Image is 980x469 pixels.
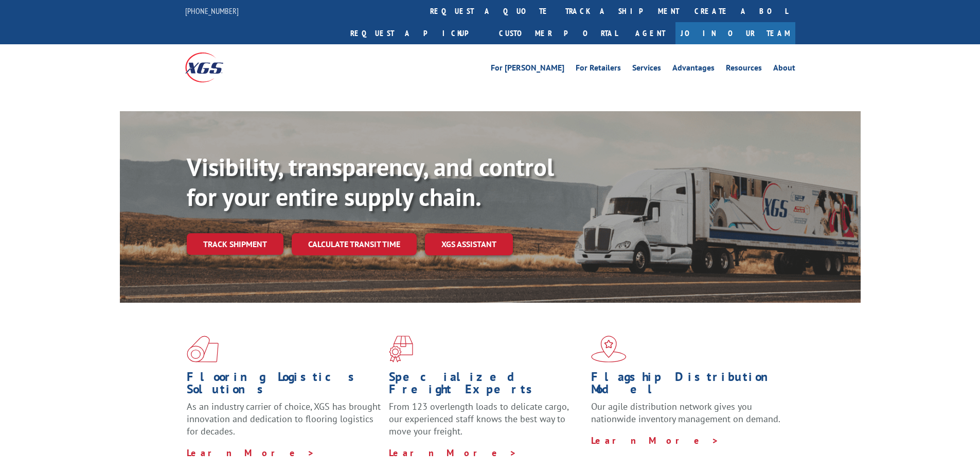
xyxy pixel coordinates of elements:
[491,22,625,44] a: Customer Portal
[187,233,283,255] a: Track shipment
[425,233,513,255] a: XGS ASSISTANT
[187,151,554,213] b: Visibility, transparency, and control for your entire supply chain.
[389,371,583,401] h1: Specialized Freight Experts
[491,64,564,75] a: For [PERSON_NAME]
[591,435,719,446] a: Learn More >
[672,64,715,75] a: Advantages
[773,64,795,75] a: About
[187,401,381,437] span: As an industry carrier of choice, XGS has brought innovation and dedication to flooring logistics...
[576,64,621,75] a: For Retailers
[591,401,780,425] span: Our agile distribution network gives you nationwide inventory management on demand.
[187,371,381,401] h1: Flooring Logistics Solutions
[389,447,517,459] a: Learn More >
[292,233,417,255] a: Calculate transit time
[591,371,786,401] h1: Flagship Distribution Model
[389,336,413,362] img: xgs-icon-focused-on-flooring-red
[625,22,675,44] a: Agent
[187,336,219,362] img: xgs-icon-total-supply-chain-intelligence-red
[591,336,627,362] img: xgs-icon-flagship-distribution-model-red
[343,22,491,44] a: Request a pickup
[726,64,762,75] a: Resources
[187,447,315,459] a: Learn More >
[389,401,583,446] p: From 123 overlength loads to delicate cargo, our experienced staff knows the best way to move you...
[185,6,239,16] a: [PHONE_NUMBER]
[675,22,795,44] a: Join Our Team
[632,64,661,75] a: Services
